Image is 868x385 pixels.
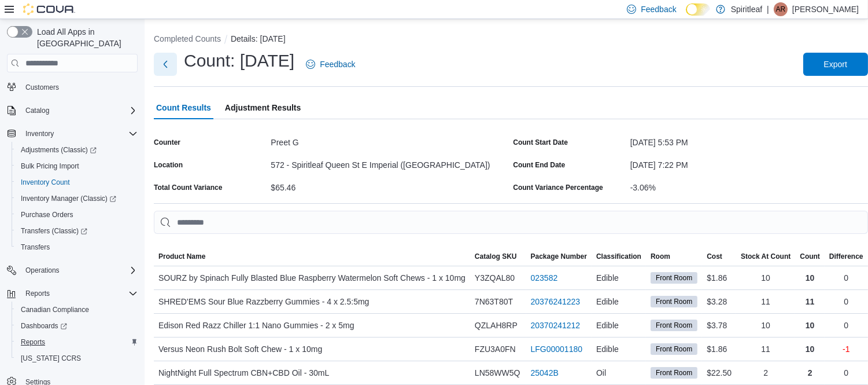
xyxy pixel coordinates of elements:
[656,368,692,378] span: Front Room
[16,208,138,222] span: Purchase Orders
[21,80,64,94] a: Customers
[702,338,736,361] div: $1.86
[16,175,75,189] a: Inventory Count
[651,296,697,307] span: Front Room
[651,320,697,331] span: Front Room
[736,290,795,313] div: 11
[596,252,641,261] span: Classification
[596,366,606,380] span: Oil
[25,289,50,298] span: Reports
[158,342,322,356] span: Versus Neon Rush Bolt Soft Chew - 1 x 10mg
[513,160,565,170] label: Count End Date
[154,53,177,76] button: Next
[702,247,736,266] button: Cost
[475,318,518,332] span: QZLAH8RP
[823,58,847,70] span: Export
[800,252,820,261] span: Count
[806,342,815,356] p: 10
[843,342,849,356] p: -1
[16,319,138,333] span: Dashboards
[16,143,138,157] span: Adjustments (Classic)
[21,162,79,171] span: Bulk Pricing Import
[656,320,692,331] span: Front Room
[513,138,568,147] label: Count Start Date
[271,156,508,170] div: 572 - Spiritleaf Queen St E Imperial ([GEOGRAPHIC_DATA])
[156,96,211,119] span: Count Results
[21,104,54,118] button: Catalog
[630,178,868,192] div: -3.06%
[21,338,45,347] span: Reports
[844,271,848,285] p: 0
[158,271,466,285] span: SOURZ by Spinach Fully Blasted Blue Raspberry Watermelon Soft Chews - 1 x 10mg
[184,49,294,72] h1: Count: [DATE]
[686,16,686,16] span: Dark Mode
[651,367,697,379] span: Front Room
[651,252,670,261] span: Room
[646,247,702,266] button: Room
[158,295,369,309] span: SHRED'EMS Sour Blue Razzberry Gummies - 4 x 2.5:5mg
[16,303,138,317] span: Canadian Compliance
[803,53,868,76] button: Export
[21,305,89,314] span: Canadian Compliance
[154,183,222,192] div: Total Count Variance
[271,178,508,192] div: $65.46
[21,263,138,277] span: Operations
[12,142,142,158] a: Adjustments (Classic)
[531,366,559,380] a: 25042B
[21,194,116,203] span: Inventory Manager (Classic)
[12,158,142,174] button: Bulk Pricing Import
[12,174,142,190] button: Inventory Count
[16,192,138,206] span: Inventory Manager (Classic)
[2,79,142,96] button: Customers
[829,252,863,261] div: Difference
[702,290,736,313] div: $3.28
[767,2,769,16] p: |
[736,314,795,337] div: 10
[21,127,58,141] button: Inventory
[2,126,142,142] button: Inventory
[158,366,329,380] span: NightNight Full Spectrum CBN+CBD Oil - 30mL
[2,262,142,278] button: Operations
[16,335,50,349] a: Reports
[806,318,815,332] p: 10
[16,319,72,333] a: Dashboards
[154,138,180,147] label: Counter
[16,240,138,254] span: Transfers
[844,295,848,309] p: 0
[630,156,868,170] div: [DATE] 7:22 PM
[792,2,859,16] p: [PERSON_NAME]
[21,263,64,277] button: Operations
[158,318,354,332] span: Edison Red Razz Chiller 1:1 Nano Gummies - 2 x 5mg
[844,318,848,332] p: 0
[596,342,619,356] span: Edible
[475,271,515,285] span: Y3ZQAL80
[12,350,142,366] button: [US_STATE] CCRS
[651,343,697,355] span: Front Room
[531,252,587,261] span: Package Number
[741,252,791,261] div: Stock At Count
[25,129,54,138] span: Inventory
[641,3,676,15] span: Feedback
[16,192,121,206] a: Inventory Manager (Classic)
[795,247,825,266] button: Count
[21,210,73,219] span: Purchase Orders
[12,318,142,334] a: Dashboards
[16,224,138,238] span: Transfers (Classic)
[844,366,848,380] p: 0
[526,247,592,266] button: Package Number
[2,102,142,119] button: Catalog
[731,2,762,16] p: Spiritleaf
[825,247,868,266] button: Difference
[25,106,49,115] span: Catalog
[12,302,142,318] button: Canadian Compliance
[154,211,868,234] input: This is a search bar. As you type, the results lower in the page will automatically filter.
[16,159,84,173] a: Bulk Pricing Import
[21,226,87,236] span: Transfers (Classic)
[21,104,138,118] span: Catalog
[320,58,355,70] span: Feedback
[158,252,205,261] span: Product Name
[21,287,54,300] button: Reports
[25,83,59,92] span: Customers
